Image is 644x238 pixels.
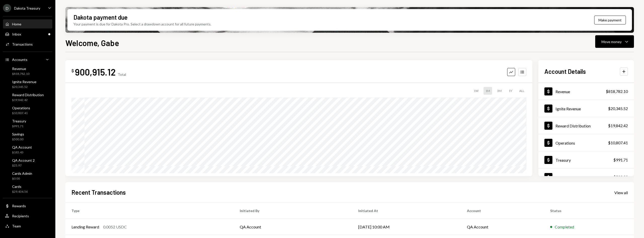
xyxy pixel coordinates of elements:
[3,91,52,103] a: Reward Distribution$19,842.42
[608,123,628,129] div: $19,842.42
[608,106,628,112] div: $20,345.52
[3,55,52,64] a: Accounts
[606,88,628,94] div: $818,782.10
[544,203,634,219] th: Status
[3,130,52,143] a: Savings$500.00
[538,117,634,134] a: Reward Distribution$19,842.42
[3,221,52,230] a: Team
[613,174,628,180] div: $500.00
[12,85,36,89] div: $20,345.52
[12,106,30,110] div: Operations
[12,204,26,208] div: Rewards
[12,158,35,162] div: QA Account 2
[461,203,544,219] th: Account
[614,190,628,195] div: View all
[3,40,52,49] a: Transactions
[12,132,24,136] div: Savings
[12,93,44,97] div: Reward Distribution
[595,35,634,48] button: Move money
[3,104,52,116] a: Operations$10,807.41
[12,98,44,102] div: $19,842.42
[495,87,504,95] div: 3M
[461,219,544,235] td: QA Account
[608,140,628,146] div: $10,807.41
[71,188,126,196] h2: Recent Transactions
[472,87,480,95] div: 1W
[12,163,35,168] div: $25.97
[12,111,30,115] div: $10,807.41
[12,150,32,155] div: $185.43
[65,203,234,219] th: Type
[71,68,74,73] div: $
[3,29,52,39] a: Inbox
[12,137,24,142] div: $500.00
[555,141,575,145] div: Operations
[234,219,352,235] td: QA Account
[65,38,119,48] h1: Welcome, Gabe
[538,151,634,168] a: Treasury$991.71
[103,224,127,230] div: 0.0052 USDC
[12,66,29,71] div: Revenue
[544,67,586,76] h2: Account Details
[12,22,21,26] div: Home
[12,80,36,84] div: Ignite Revenue
[12,184,28,189] div: Cards
[601,39,622,44] div: Move money
[555,89,570,94] div: Revenue
[12,124,26,128] div: $991.71
[12,57,27,62] div: Accounts
[3,170,52,182] a: Cards Admin$0.00
[3,78,52,90] a: Ignite Revenue$20,345.52
[484,87,492,95] div: 1M
[12,224,21,228] div: Team
[3,65,52,77] a: Revenue$818,782.10
[12,32,21,36] div: Inbox
[555,158,571,162] div: Treasury
[73,13,128,21] div: Dakota payment due
[517,87,526,95] div: ALL
[555,123,591,128] div: Reward Distribution
[507,87,514,95] div: 1Y
[12,72,29,76] div: $818,782.10
[555,224,574,230] div: Completed
[555,175,569,180] div: Savings
[3,4,11,12] div: D
[352,219,461,235] td: [DATE] 10:00 AM
[12,214,29,218] div: Recipients
[75,66,116,78] div: 900,915.12
[12,119,26,123] div: Treasury
[3,183,52,195] a: Cards$29,434.56
[538,168,634,185] a: Savings$500.00
[118,72,126,77] div: Total
[594,16,626,24] button: Make payment
[538,134,634,151] a: Operations$10,807.41
[73,21,211,27] div: Your payment is due for Dakota Pro. Select a drawdown account for all future payments.
[613,157,628,163] div: $991.71
[3,144,52,156] a: QA Account$185.43
[3,19,52,28] a: Home
[71,224,99,230] div: Lending Reward
[12,42,33,46] div: Transactions
[12,177,32,181] div: $0.00
[12,171,32,176] div: Cards Admin
[12,145,32,149] div: QA Account
[352,203,461,219] th: Initiated At
[234,203,352,219] th: Initiated By
[3,211,52,220] a: Recipients
[3,157,52,169] a: QA Account 2$25.97
[14,6,40,10] div: Dakota Treasury
[614,190,628,195] a: View all
[12,190,28,194] div: $29,434.56
[538,83,634,100] a: Revenue$818,782.10
[3,201,52,210] a: Rewards
[538,100,634,117] a: Ignite Revenue$20,345.52
[555,106,581,111] div: Ignite Revenue
[3,117,52,129] a: Treasury$991.71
